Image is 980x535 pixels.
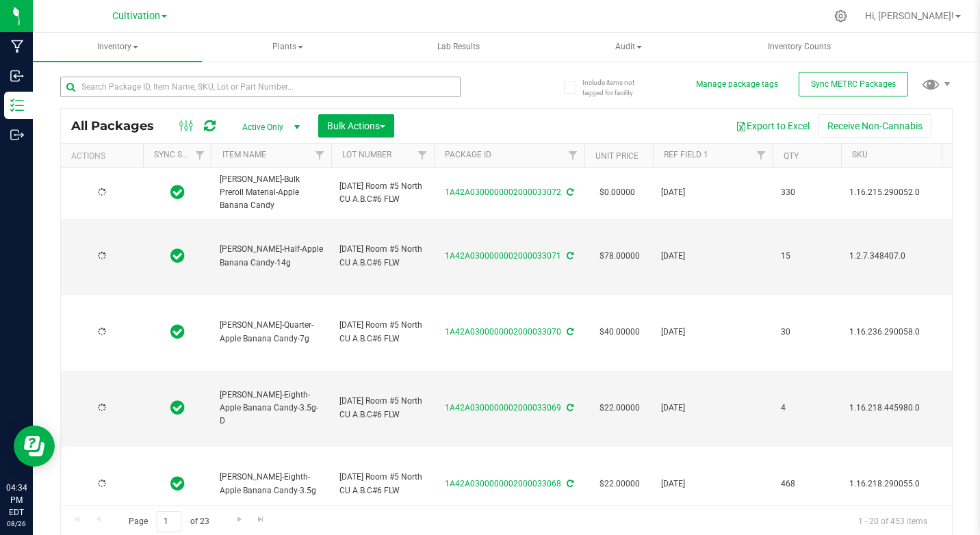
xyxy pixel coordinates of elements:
[445,150,491,159] a: Package ID
[781,402,833,415] span: 4
[593,246,647,266] span: $78.00000
[749,41,849,53] span: Inventory Counts
[696,79,778,90] button: Manage package tags
[750,144,773,167] a: Filter
[229,511,249,530] a: Go to the next page
[565,187,573,197] span: Sync from Compliance System
[170,183,185,202] span: In Sync
[339,319,426,345] span: [DATE] Room #5 North CU A.B.C#6 FLW
[445,251,561,261] a: 1A42A0300000002000033071
[339,471,426,497] span: [DATE] Room #5 North CU A.B.C#6 FLW
[811,79,896,89] span: Sync METRC Packages
[661,478,764,491] span: [DATE]
[204,34,372,61] span: Plants
[445,327,561,337] a: 1A42A0300000002000033070
[374,33,543,62] a: Lab Results
[419,41,498,53] span: Lab Results
[565,403,573,413] span: Sync from Compliance System
[865,10,954,21] span: Hi, [PERSON_NAME]!
[849,402,953,415] span: 1.16.218.445980.0
[593,474,647,494] span: $22.00000
[189,144,211,167] a: Filter
[545,34,712,61] span: Audit
[849,186,953,199] span: 1.16.215.290052.0
[727,114,818,138] button: Export to Excel
[595,151,639,161] a: Unit Price
[117,511,220,532] span: Page of 23
[170,246,185,265] span: In Sync
[170,322,185,341] span: In Sync
[565,479,573,488] span: Sync from Compliance System
[251,511,271,530] a: Go to the last page
[799,72,908,96] button: Sync METRC Packages
[445,479,561,488] a: 1A42A0300000002000033068
[309,144,331,167] a: Filter
[781,478,833,491] span: 468
[170,474,185,493] span: In Sync
[661,250,764,263] span: [DATE]
[154,150,207,159] a: Sync Status
[849,326,953,339] span: 1.16.236.290058.0
[544,33,713,62] a: Audit
[339,395,426,421] span: [DATE] Room #5 North CU A.B.C#6 FLW
[220,173,323,213] span: [PERSON_NAME]-Bulk Preroll Material-Apple Banana Candy
[565,251,573,261] span: Sync from Compliance System
[565,327,573,337] span: Sync from Compliance System
[339,180,426,206] span: [DATE] Room #5 North CU A.B.C#6 FLW
[10,40,24,53] inline-svg: Manufacturing
[220,243,323,269] span: [PERSON_NAME]-Half-Apple Banana Candy-14g
[593,398,647,418] span: $22.00000
[562,144,584,167] a: Filter
[781,250,833,263] span: 15
[593,322,647,342] span: $40.00000
[220,389,323,428] span: [PERSON_NAME]-Eighth-Apple Banana Candy-3.5g-D
[222,150,266,159] a: Item Name
[781,186,833,199] span: 330
[852,150,868,159] a: SKU
[10,69,24,83] inline-svg: Inbound
[661,402,764,415] span: [DATE]
[714,33,884,62] a: Inventory Counts
[847,511,938,532] span: 1 - 20 of 453 items
[327,120,385,131] span: Bulk Actions
[661,186,764,199] span: [DATE]
[781,326,833,339] span: 30
[6,519,27,529] p: 08/26
[203,33,372,62] a: Plants
[220,471,323,497] span: [PERSON_NAME]-Eighth-Apple Banana Candy-3.5g
[10,99,24,112] inline-svg: Inventory
[14,426,55,467] iframe: Resource center
[784,151,799,161] a: Qty
[342,150,391,159] a: Lot Number
[832,10,849,23] div: Manage settings
[445,403,561,413] a: 1A42A0300000002000033069
[339,243,426,269] span: [DATE] Room #5 North CU A.B.C#6 FLW
[938,144,961,167] a: Filter
[593,183,642,203] span: $0.00000
[71,118,168,133] span: All Packages
[661,326,764,339] span: [DATE]
[33,33,202,62] a: Inventory
[10,128,24,142] inline-svg: Outbound
[170,398,185,417] span: In Sync
[664,150,708,159] a: Ref Field 1
[849,250,953,263] span: 1.2.7.348407.0
[849,478,953,491] span: 1.16.218.290055.0
[112,10,160,22] span: Cultivation
[60,77,461,97] input: Search Package ID, Item Name, SKU, Lot or Part Number...
[157,511,181,532] input: 1
[411,144,434,167] a: Filter
[582,77,651,98] span: Include items not tagged for facility
[220,319,323,345] span: [PERSON_NAME]-Quarter-Apple Banana Candy-7g
[318,114,394,138] button: Bulk Actions
[445,187,561,197] a: 1A42A0300000002000033072
[818,114,931,138] button: Receive Non-Cannabis
[71,151,138,161] div: Actions
[6,482,27,519] p: 04:34 PM EDT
